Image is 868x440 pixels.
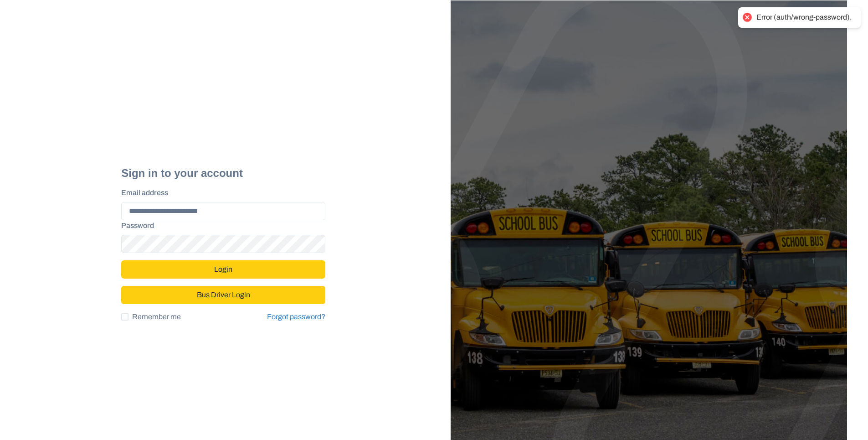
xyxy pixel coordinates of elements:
div: Error (auth/wrong-password). [756,13,852,22]
a: Forgot password? [267,311,325,322]
button: Login [121,260,325,279]
a: Forgot password? [267,313,325,321]
label: Email address [121,187,320,198]
button: Bus Driver Login [121,286,325,304]
span: Remember me [132,311,181,322]
a: Bus Driver Login [121,287,325,295]
h2: Sign in to your account [121,167,325,180]
label: Password [121,220,320,231]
